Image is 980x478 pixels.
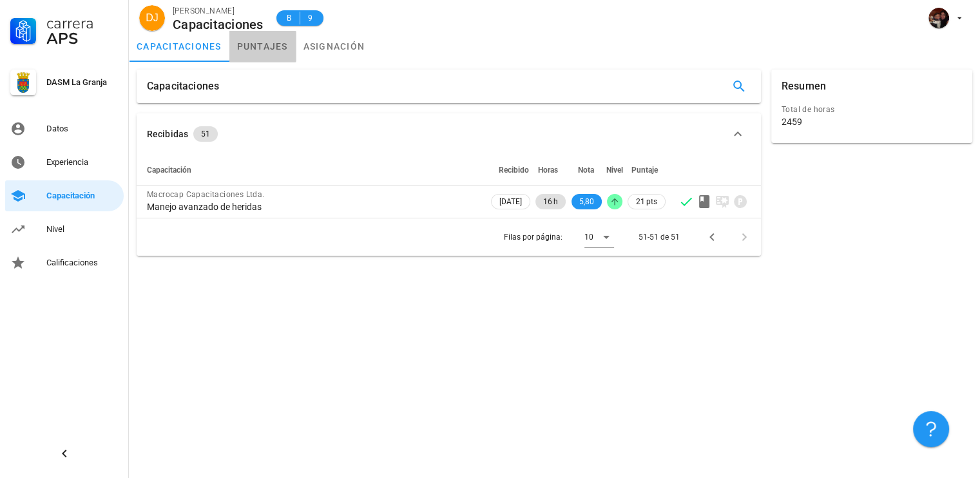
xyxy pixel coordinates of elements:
div: Nivel [46,224,119,234]
a: Calificaciones [5,247,124,278]
a: asignación [296,31,373,62]
button: Recibidas 51 [137,113,761,155]
span: Recibido [499,166,529,175]
span: Puntaje [631,166,658,175]
span: Macrocap Capacitaciones Ltda. [147,190,265,199]
div: Resumen [782,70,826,103]
div: Capacitación [46,191,119,201]
div: Manejo avanzado de heridas [147,201,478,213]
th: Nota [568,155,604,186]
div: Capacitaciones [147,70,219,103]
th: Recibido [488,155,533,186]
th: Puntaje [625,155,668,186]
span: DJ [146,5,159,31]
span: Capacitación [147,166,191,175]
div: avatar [928,8,949,28]
div: Filas por página: [504,218,614,256]
th: Horas [533,155,568,186]
span: 21 pts [636,195,657,208]
div: 2459 [782,116,802,128]
span: Nota [578,166,594,175]
div: 10 [584,231,593,243]
div: Capacitaciones [173,17,264,32]
a: Datos [5,113,124,144]
span: Nivel [606,166,623,175]
div: avatar [139,5,165,31]
div: 51-51 de 51 [639,231,680,243]
div: Recibidas [147,127,188,141]
th: Nivel [604,155,625,186]
th: Capacitación [137,155,488,186]
div: Calificaciones [46,258,119,268]
span: 51 [201,126,210,142]
div: DASM La Granja [46,77,119,88]
div: Total de horas [782,103,962,116]
div: Experiencia [46,157,119,167]
span: B [284,12,294,24]
a: Nivel [5,214,124,245]
a: Capacitación [5,180,124,211]
span: Horas [538,166,558,175]
span: [DATE] [499,195,522,209]
div: Carrera [46,15,119,31]
a: puntajes [229,31,296,62]
span: 5,80 [579,194,594,209]
div: APS [46,31,119,46]
a: Experiencia [5,147,124,178]
button: Página anterior [700,225,724,249]
div: [PERSON_NAME] [173,5,264,17]
span: 9 [305,12,316,24]
div: 10Filas por página: [584,227,614,247]
div: Datos [46,124,119,134]
span: 16 h [543,194,558,209]
a: capacitaciones [129,31,229,62]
